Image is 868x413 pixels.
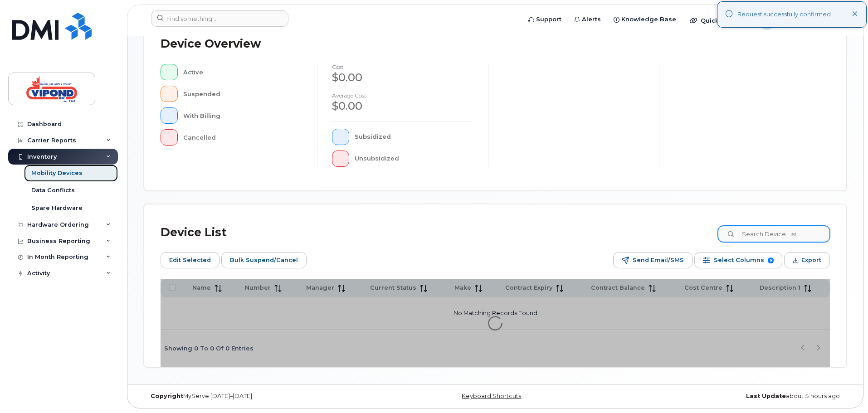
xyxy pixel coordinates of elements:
a: Knowledge Base [607,10,683,29]
div: Cancelled [183,129,303,146]
a: Support [522,10,568,29]
div: Request successfully confirmed [737,10,831,19]
strong: Copyright [151,393,183,399]
span: Export [801,253,821,267]
div: Unsubsidized [355,151,474,167]
div: Active [183,64,303,80]
h4: Average cost [332,92,473,98]
button: Edit Selected [161,252,219,268]
div: MyServe [DATE]–[DATE] [144,393,378,400]
button: Bulk Suspend/Cancel [221,252,307,268]
div: Suspended [183,86,303,102]
div: Subsidized [355,129,474,145]
input: Search Device List ... [718,226,830,242]
h4: cost [332,64,473,70]
div: about 5 hours ago [612,393,847,400]
span: Alerts [582,15,601,24]
div: Quicklinks [683,11,750,29]
div: With Billing [183,107,303,124]
a: Keyboard Shortcuts [462,393,521,399]
a: Alerts [568,10,607,29]
button: Export [784,252,830,268]
span: Quicklinks [701,17,734,24]
button: Send Email/SMS [613,252,692,268]
span: 9 [768,258,774,263]
span: Send Email/SMS [633,253,684,267]
div: Device List [161,221,227,244]
div: $0.00 [332,98,473,114]
span: Select Columns [714,253,764,267]
span: Knowledge Base [621,15,676,24]
input: Find something... [151,10,288,27]
span: Edit Selected [169,253,211,267]
div: $0.00 [332,70,473,85]
span: Support [536,15,561,24]
strong: Last Update [746,393,786,399]
span: Bulk Suspend/Cancel [230,253,298,267]
button: Select Columns 9 [694,252,782,268]
div: Device Overview [161,32,261,56]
